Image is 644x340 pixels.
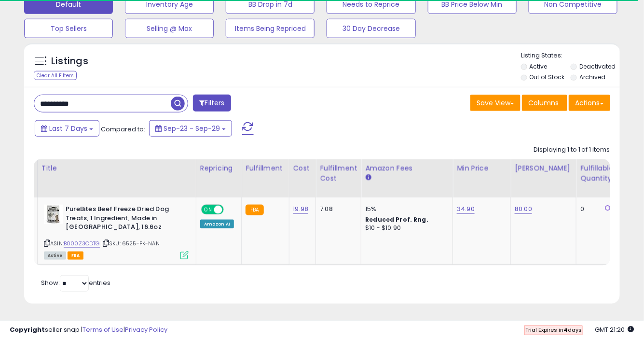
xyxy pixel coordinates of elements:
[365,205,445,213] div: 15%
[569,95,610,111] button: Actions
[525,326,582,334] span: Trial Expires in days
[293,204,309,214] a: 19.98
[522,95,567,111] button: Columns
[125,19,214,38] button: Selling @ Max
[101,240,160,247] span: | SKU: 6525-PK-NAN
[246,163,285,173] div: Fulfillment
[515,204,532,214] a: 80.00
[49,124,87,133] span: Last 7 Days
[320,205,354,213] div: 7.08
[595,325,634,334] span: 2025-10-7 21:20 GMT
[125,325,167,334] a: Privacy Policy
[64,240,100,248] a: B000Z3ODTG
[530,73,565,81] label: Out of Stock
[580,163,614,184] div: Fulfillable Quantity
[82,325,123,334] a: Terms of Use
[226,19,315,38] button: Items Being Repriced
[10,325,45,334] strong: Copyright
[365,224,445,232] div: $10 - $10.90
[579,73,605,81] label: Archived
[164,124,220,133] span: Sep-23 - Sep-29
[35,120,99,137] button: Last 7 Days
[563,326,568,334] b: 4
[470,95,521,111] button: Save View
[24,19,113,38] button: Top Sellers
[10,326,167,335] div: seller snap | |
[101,125,145,134] span: Compared to:
[44,205,63,224] img: 41yP5PiQEgL._SL40_.jpg
[327,19,415,38] button: 30 Day Decrease
[66,205,183,234] b: PureBites Beef Freeze Dried Dog Treats, 1 Ingredient, Made in [GEOGRAPHIC_DATA], 16.6oz
[41,163,192,173] div: Title
[515,163,572,173] div: [PERSON_NAME]
[320,163,357,184] div: Fulfillment Cost
[457,163,507,173] div: Min Price
[200,163,237,173] div: Repricing
[530,62,548,71] label: Active
[200,220,234,228] div: Amazon AI
[457,204,475,214] a: 34.90
[193,95,231,112] button: Filters
[579,62,616,71] label: Deactivated
[222,206,238,214] span: OFF
[68,252,84,260] span: FBA
[51,55,88,68] h5: Listings
[34,71,77,80] div: Clear All Filters
[149,120,232,137] button: Sep-23 - Sep-29
[41,279,110,288] span: Show: entries
[246,205,263,215] small: FBA
[365,163,449,173] div: Amazon Fees
[534,145,610,155] div: Displaying 1 to 1 of 1 items
[202,206,214,214] span: ON
[528,98,559,108] span: Columns
[365,173,371,182] small: Amazon Fees.
[365,215,428,224] b: Reduced Prof. Rng.
[293,163,312,173] div: Cost
[44,205,189,258] div: ASIN:
[580,205,610,213] div: 0
[521,51,620,60] p: Listing States:
[44,252,66,260] span: All listings currently available for purchase on Amazon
